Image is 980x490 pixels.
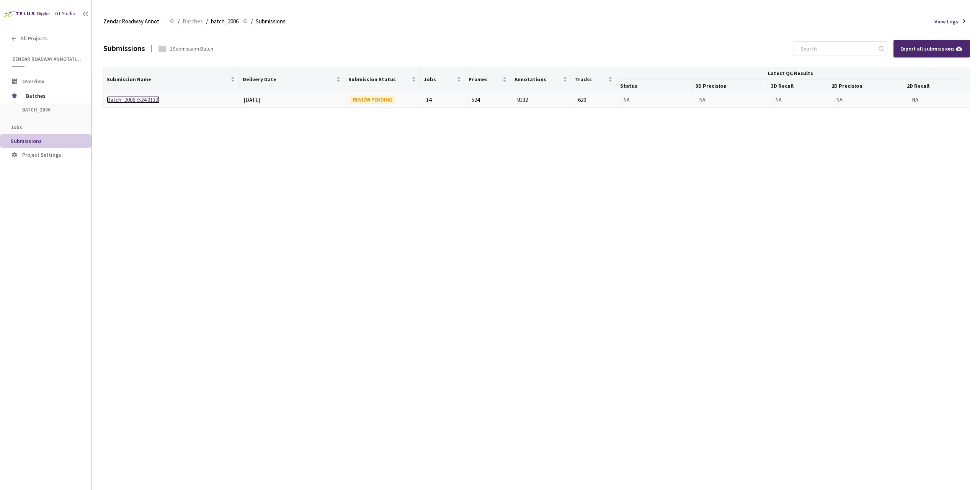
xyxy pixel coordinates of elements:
[511,67,572,92] th: Annotations
[22,151,61,158] span: Project Settings
[211,17,238,26] span: batch_2006
[421,67,466,92] th: Jobs
[617,67,964,80] th: Latest QC Results
[900,44,963,53] div: Export all submissions
[514,76,561,82] span: Annotations
[350,95,395,104] div: REVIEW PENDING
[617,80,693,92] th: Status
[578,95,617,105] div: 629
[469,76,500,82] span: Frames
[206,17,208,26] li: /
[22,78,44,85] span: Overview
[912,95,967,104] div: NA
[243,76,335,82] span: Delivery Date
[699,95,769,104] div: NA
[21,35,48,42] span: All Projects
[251,17,253,26] li: /
[107,96,160,103] a: Batch_2006 [524:9132]
[181,17,204,25] a: Batches
[170,45,213,52] div: 1 Submission Batch
[517,95,572,105] div: 9132
[424,76,455,82] span: Jobs
[107,76,229,82] span: Submission Name
[103,17,165,26] span: Zendar Roadway Annotations | Cuboid Labels
[934,18,958,25] span: View Logs
[345,67,421,92] th: Submission Status
[426,95,465,105] div: 14
[693,80,768,92] th: 3D Precision
[575,76,606,82] span: Tracks
[348,76,410,82] span: Submission Status
[776,95,830,104] div: NA
[12,56,81,62] span: Zendar Roadway Annotations | Cuboid Labels
[796,42,877,56] input: Search
[26,88,78,103] span: Batches
[178,17,180,26] li: /
[466,67,511,92] th: Frames
[904,80,964,92] th: 2D Recall
[240,67,345,92] th: Delivery Date
[55,10,75,18] div: GT Studio
[183,17,203,26] span: Batches
[104,67,240,92] th: Submission Name
[624,95,693,104] div: NA
[836,95,906,104] div: NA
[472,95,511,105] div: 524
[768,80,828,92] th: 3D Recall
[243,95,343,105] div: [DATE]
[572,67,617,92] th: Tracks
[11,124,22,131] span: Jobs
[11,138,42,144] span: Submissions
[103,43,145,54] div: Submissions
[256,17,286,26] span: Submissions
[22,107,79,113] span: batch_2006
[828,80,904,92] th: 2D Precision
